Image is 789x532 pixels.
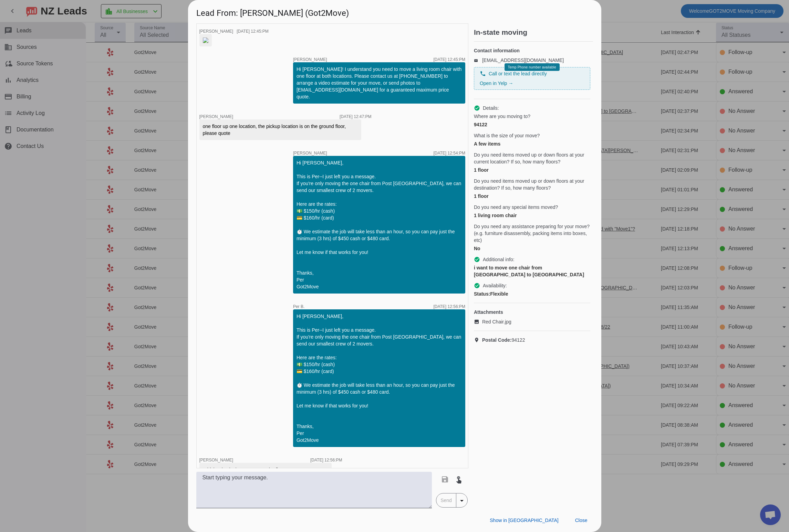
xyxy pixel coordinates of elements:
[474,256,480,263] mat-icon: check_circle
[433,305,465,309] div: [DATE] 12:56:PM
[199,29,233,34] span: [PERSON_NAME]
[483,105,499,111] span: Details:
[474,121,590,128] div: 94122
[199,114,233,119] span: [PERSON_NAME]
[474,151,590,165] span: Do you need items moved up or down floors at your current location? If so, how many floors?
[458,497,466,505] mat-icon: arrow_drop_down
[484,514,564,526] button: Show in [GEOGRAPHIC_DATA]
[474,337,482,343] mat-icon: location_on
[474,245,590,252] div: No
[482,57,564,63] a: [EMAIL_ADDRESS][DOMAIN_NAME]
[237,29,268,33] div: [DATE] 12:45:PM
[203,123,358,137] div: one floor up one location, the pickup location is on the ground floor, please quote
[482,318,511,325] span: Red Chair.jpg
[483,282,507,289] span: Availability:
[297,66,462,100] div: Hi [PERSON_NAME]! I understand you need to move a living room chair with one floor at both locati...
[570,514,593,526] button: Close
[490,518,558,523] span: Show in [GEOGRAPHIC_DATA]
[474,283,480,289] mat-icon: check_circle
[474,178,590,191] span: Do you need items moved up or down floors at your destination? If so, how many floors?
[489,70,547,77] span: Call or text the lead directly
[474,291,490,297] strong: Status:
[474,167,590,173] div: 1 floor
[455,475,463,483] mat-icon: touch_app
[474,290,590,297] div: Flexible
[203,466,329,473] div: Which price is the correct one the first 150-160 or 450-480!
[474,193,590,200] div: 1 floor
[474,223,590,244] span: Do you need any assistance preparing for your move? (e.g. furniture disassembly, packing items in...
[575,518,588,523] span: Close
[474,29,593,36] h2: In-state moving
[433,57,465,62] div: [DATE] 12:45:PM
[199,458,233,462] span: [PERSON_NAME]
[474,58,482,62] mat-icon: email
[474,212,590,219] div: 1 living room chair
[293,57,327,62] span: [PERSON_NAME]
[483,256,515,263] span: Additional info:
[474,113,530,120] span: Where are you moving to?
[433,151,465,155] div: [DATE] 12:54:PM
[297,159,462,290] div: Hi [PERSON_NAME], This is Per--I just left you a message. If you're only moving the one chair fro...
[474,204,558,211] span: Do you need any special items moved?
[474,309,590,316] h4: Attachments
[297,313,462,444] div: Hi [PERSON_NAME], This is Per--I just left you a message. If you're only moving the one chair fro...
[480,81,513,86] a: Open in Yelp →
[340,115,371,119] div: [DATE] 12:47:PM
[293,151,327,155] span: [PERSON_NAME]
[474,140,590,147] div: A few items
[474,132,540,139] span: What is the size of your move?
[508,65,556,69] span: Temp Phone number available
[474,318,590,325] a: Red Chair.jpg
[482,337,525,343] span: 94122
[203,38,208,43] img: 45h1d43j6Pz_XfzB2Bjmww
[482,337,512,343] strong: Postal Code:
[474,47,590,54] h4: Contact information
[474,264,590,278] div: i want to move one chair from [GEOGRAPHIC_DATA] to [GEOGRAPHIC_DATA]
[474,319,482,324] mat-icon: image
[310,458,342,462] div: [DATE] 12:56:PM
[480,71,486,77] mat-icon: phone
[474,105,480,111] mat-icon: check_circle
[293,305,304,309] span: Per B.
